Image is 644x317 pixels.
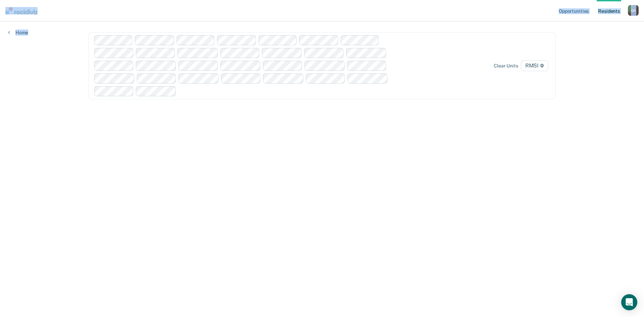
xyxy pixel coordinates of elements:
div: Clear units [494,63,518,69]
button: GD [628,5,639,16]
img: Recidiviz [5,7,38,14]
div: Open Intercom Messenger [621,294,637,310]
a: Home [8,30,28,36]
div: G D [628,5,639,16]
span: RMSI [521,60,548,71]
